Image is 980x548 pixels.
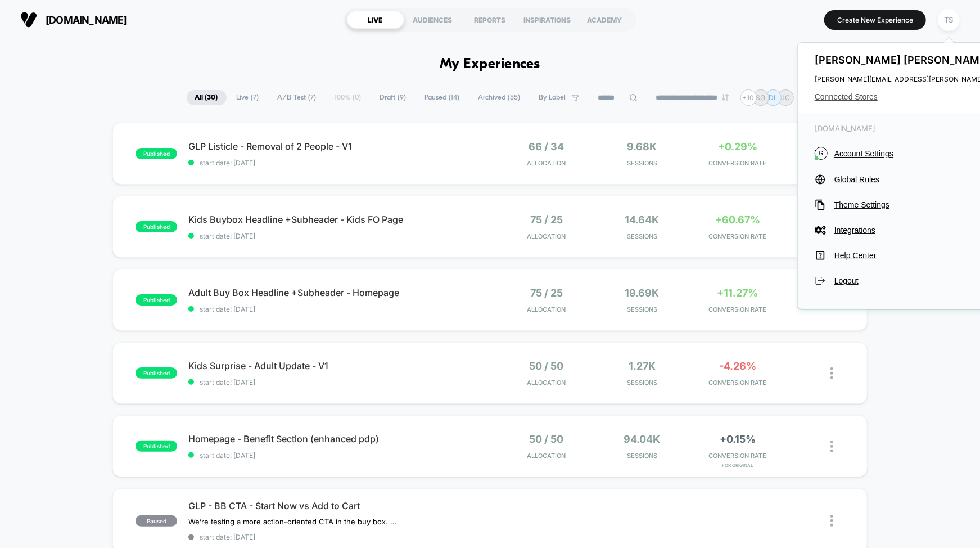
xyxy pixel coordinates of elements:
div: TS [938,9,960,31]
img: close [830,441,833,452]
img: close [830,367,833,379]
span: +60.67% [715,214,760,226]
span: start date: [DATE] [188,451,489,460]
i: G [815,147,828,160]
span: Allocation [527,232,566,240]
span: 50 / 50 [530,360,564,372]
div: AUDIENCES [404,11,462,29]
span: CONVERSION RATE [693,232,783,240]
span: +0.15% [720,433,756,445]
span: CONVERSION RATE [693,159,783,167]
span: CONVERSION RATE [693,452,783,460]
span: Homepage - Benefit Section (enhanced pdp) [188,433,489,444]
div: ACADEMY [576,11,634,29]
span: 1.27k [629,360,656,372]
button: TS [934,8,963,32]
span: +0.29% [718,141,757,152]
span: Sessions [597,306,687,313]
span: published [136,221,177,232]
span: 50 / 50 [530,433,564,445]
span: start date: [DATE] [188,232,489,240]
span: CONVERSION RATE [693,306,783,313]
span: paused [136,515,177,527]
span: GLP Listicle - Removal of 2 People - V1 [188,141,489,152]
span: Kids Surprise - Adult Update - V1 [188,360,489,371]
h1: My Experiences [440,56,540,73]
span: for Original [693,462,783,468]
span: 9.68k [627,141,657,152]
span: start date: [DATE] [188,305,489,313]
span: start date: [DATE] [188,533,489,541]
span: GLP - BB CTA - Start Now vs Add to Cart [188,500,489,511]
img: Visually logo [20,11,37,28]
span: By Label [539,93,566,102]
span: published [136,294,177,306]
span: Allocation [527,306,566,313]
span: [DOMAIN_NAME] [46,14,127,26]
p: SG [756,93,766,102]
span: Allocation [527,159,566,167]
p: DL [769,93,778,102]
span: Sessions [597,232,687,240]
span: Sessions [597,452,687,460]
span: Allocation [527,379,566,387]
span: Sessions [597,379,687,387]
span: Live ( 7 ) [228,90,268,105]
span: Draft ( 9 ) [372,90,415,105]
span: published [136,148,177,159]
span: Archived ( 55 ) [470,90,529,105]
span: Sessions [597,159,687,167]
span: published [136,367,177,379]
span: 19.69k [625,287,660,299]
div: LIVE [347,11,404,29]
span: +11.27% [717,287,758,299]
span: published [136,441,177,452]
span: 75 / 25 [530,214,563,226]
img: close [830,515,833,527]
span: Paused ( 14 ) [417,90,468,105]
img: end [722,94,729,101]
button: Create New Experience [824,10,926,30]
span: CONVERSION RATE [693,379,783,387]
span: -4.26% [719,360,756,372]
span: Allocation [527,452,566,460]
span: We’re testing a more action-oriented CTA in the buy box. The current button reads “Start Now.” We... [188,517,397,526]
div: INSPIRATIONS [519,11,576,29]
span: start date: [DATE] [188,159,489,167]
p: JC [781,93,790,102]
span: 14.64k [625,214,660,226]
div: REPORTS [462,11,519,29]
div: + 10 [740,89,757,106]
span: 66 / 34 [529,141,564,152]
span: Adult Buy Box Headline +Subheader - Homepage [188,287,489,298]
span: Kids Buybox Headline +Subheader - Kids FO Page [188,214,489,225]
span: A/B Test ( 7 ) [269,90,325,105]
span: All ( 30 ) [187,90,227,105]
span: 75 / 25 [530,287,563,299]
button: [DOMAIN_NAME] [17,11,130,29]
span: start date: [DATE] [188,378,489,387]
span: 94.04k [624,433,661,445]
